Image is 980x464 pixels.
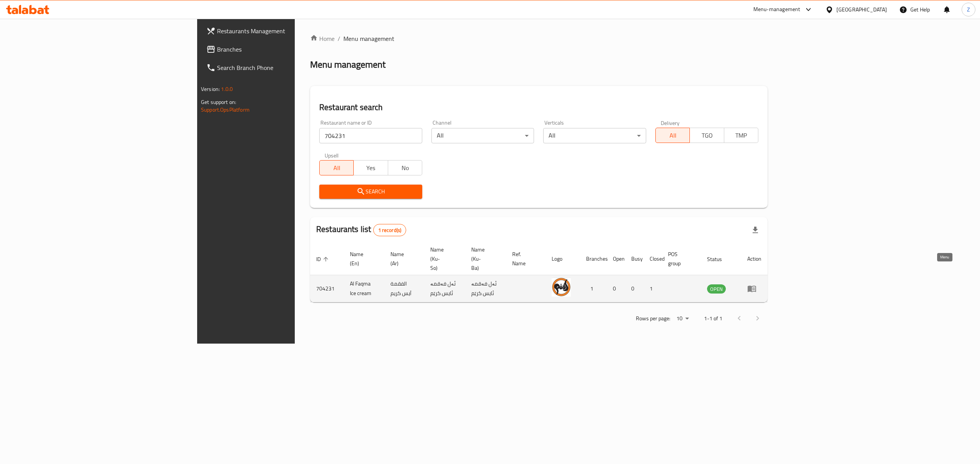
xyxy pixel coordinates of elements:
[607,275,625,302] td: 0
[217,45,355,54] span: Branches
[319,160,354,175] button: All
[310,243,768,302] table: enhanced table
[200,22,361,40] a: Restaurants Management
[316,224,406,236] h2: Restaurants list
[543,128,646,143] div: All
[546,243,580,275] th: Logo
[310,34,768,43] nav: breadcrumb
[707,285,726,294] span: OPEN
[374,227,406,234] span: 1 record(s)
[353,160,388,175] button: Yes
[967,5,970,14] span: Z
[217,63,355,72] span: Search Branch Phone
[221,84,233,94] span: 1.0.0
[625,275,644,302] td: 0
[201,97,236,107] span: Get support on:
[471,245,497,273] span: Name (Ku-Ba)
[316,255,331,264] span: ID
[673,313,692,324] div: Rows per page:
[741,243,768,275] th: Action
[636,314,670,323] p: Rows per page:
[323,162,351,174] span: All
[512,250,536,268] span: Ref. Name
[350,250,375,268] span: Name (En)
[384,275,425,302] td: الفقمة آيس كريم
[325,153,339,158] label: Upsell
[693,130,721,141] span: TGO
[727,130,755,141] span: TMP
[625,243,644,275] th: Busy
[552,277,571,297] img: Al Faqma Ice cream
[388,160,422,175] button: No
[655,128,690,143] button: All
[704,314,722,323] p: 1-1 of 1
[424,275,465,302] td: ئەل فەقمە ئایس کرێم
[661,120,680,125] label: Delivery
[217,26,355,36] span: Restaurants Management
[373,224,407,236] div: Total records count
[607,243,625,275] th: Open
[201,84,220,94] span: Version:
[390,250,415,268] span: Name (Ar)
[357,162,385,174] span: Yes
[836,5,887,14] div: [GEOGRAPHIC_DATA]
[325,187,416,196] span: Search
[391,162,419,174] span: No
[753,5,800,14] div: Menu-management
[430,245,456,273] span: Name (Ku-So)
[689,128,724,143] button: TGO
[724,128,758,143] button: TMP
[319,102,758,113] h2: Restaurant search
[659,130,687,141] span: All
[644,275,662,302] td: 1
[319,128,422,143] input: Search for restaurant name or ID..
[431,128,534,143] div: All
[580,275,607,302] td: 1
[200,40,361,58] a: Branches
[746,221,764,239] div: Export file
[580,243,607,275] th: Branches
[319,185,422,199] button: Search
[644,243,662,275] th: Closed
[668,250,691,268] span: POS group
[344,275,384,302] td: Al Faqma Ice cream
[343,34,394,43] span: Menu management
[200,58,361,77] a: Search Branch Phone
[465,275,506,302] td: ئەل فەقمە ئایس کرێم
[201,105,250,115] a: Support.OpsPlatform
[707,255,732,264] span: Status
